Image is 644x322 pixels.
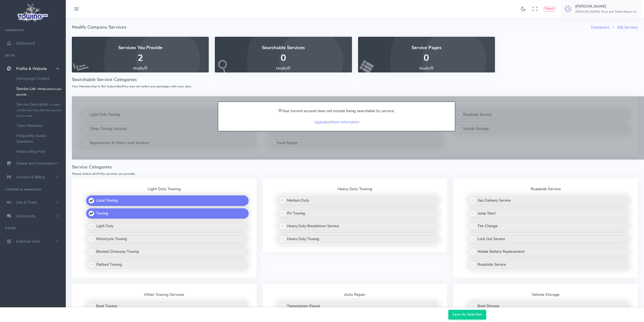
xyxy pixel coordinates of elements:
a: Service Description -Create content and describe the services you provide [13,99,66,121]
label: Medium Duty [276,195,440,206]
h6: Please Select all Of the services you provide. [72,172,638,176]
p: 2 [78,53,203,63]
a: Dashboard [591,25,609,30]
label: Mobile Battery Replacement [467,246,631,258]
label: Roadside Service [467,259,631,271]
span: Profile & Website [16,66,47,71]
span: Dashboard [16,41,35,46]
label: Heavy Duty Breakdown Service [276,220,440,232]
strong: Your current account does not include being searchable by service. [278,108,395,113]
a: Frequently Asked Questions [13,131,66,146]
small: What service you provide [16,87,61,97]
a: Homepage Content [13,73,66,84]
label: Light Duty [86,220,249,232]
div: or [218,102,455,131]
p: Auto Repair [269,293,441,297]
span: Details and Information [16,161,56,166]
a: Service List -What service you provide [13,84,66,99]
label: Lock Out Service [467,233,631,245]
label: Blocked Driveway Towing [86,246,249,258]
p: Roadside Service [459,187,632,191]
span: You may not select any packages with your plan. [123,84,192,88]
label: Jump Start [467,208,631,219]
img: user-image [565,5,573,13]
label: Flatbed Towing [86,259,249,271]
p: 0 [364,53,489,63]
label: Gas Delivery Service [467,195,631,206]
a: More Information [331,120,359,125]
a: Modify [276,66,290,71]
input: Save My Selection [448,310,486,319]
p: Heavy Duty Towing [269,187,441,191]
h6: Your Membership Is Not Subscribed [72,85,638,88]
p: Light Duty Towing [78,187,251,191]
span: Account & Billing [16,175,45,180]
p: Vehicle Storage [459,293,632,297]
span: Community [16,214,36,219]
h4: Searchable Services [221,45,346,50]
label: Heavy Duty Towing [276,233,440,245]
a: Upgrade [314,120,328,125]
label: RV Towing [276,208,440,219]
button: Report [544,7,555,11]
h5: [PERSON_NAME] [575,4,638,8]
label: Towing [86,208,249,219]
h6: [PERSON_NAME] Truck and Trailer Repair Inc. [575,10,638,13]
label: Boat Towing [86,300,249,312]
a: Make a Blog Post [13,146,66,157]
p: Other Towing Services [78,293,251,297]
span: External Tools [16,239,40,244]
h4: Modify Company Services [72,18,591,37]
h4: Service Pages [364,45,489,50]
label: Local Towing [86,195,249,206]
label: Transmission Repair [276,300,440,312]
a: Team Members [13,121,66,131]
img: logo [16,2,50,23]
h4: Services You Provide [78,45,203,50]
h4: Searchable Service Categories [72,77,638,82]
label: Tire Change [467,220,631,232]
span: 0 [281,52,286,64]
span: Ads & Posts [16,200,37,205]
label: Motorcycle Towing [86,233,249,245]
a: Modify [133,66,148,71]
label: Boat Storage [467,300,631,312]
small: Create content and describe the services you provide [16,103,61,118]
h4: Service Categories [72,165,638,170]
a: Modify [419,66,434,71]
a: Edit Services [617,25,638,30]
